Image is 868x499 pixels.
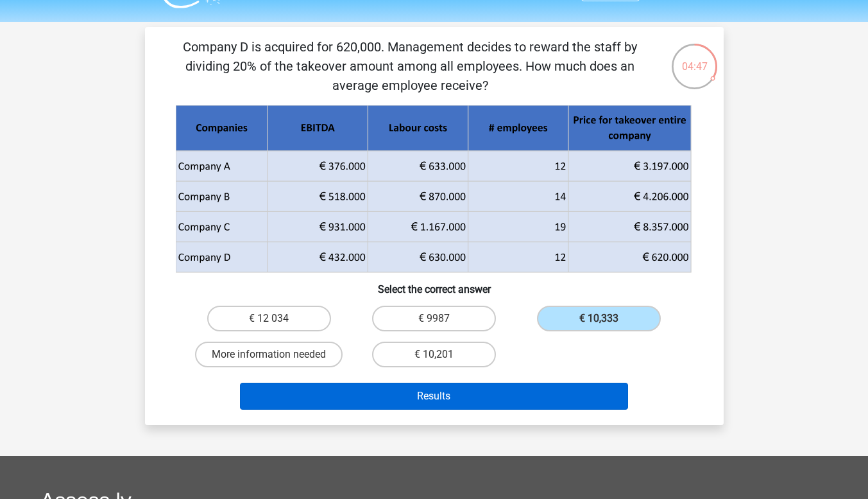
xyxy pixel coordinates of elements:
label: More information needed [195,342,343,367]
button: Results [240,383,628,410]
p: Company D is acquired for 620,000. Management decides to reward the staff by dividing 20% ​​of th... [166,37,655,95]
label: € 10,201 [372,342,496,367]
label: € 10,333 [537,306,661,331]
label: € 9987 [372,306,496,331]
div: 04:47 [670,42,719,74]
h6: Select the correct answer [166,273,703,295]
label: € 12 034 [207,306,331,331]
